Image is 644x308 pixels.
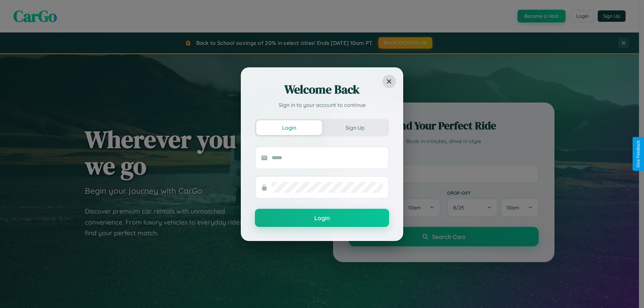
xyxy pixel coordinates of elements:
[636,140,641,168] div: Give Feedback
[255,209,389,227] button: Login
[255,101,389,109] p: Sign in to your account to continue
[256,120,322,135] button: Login
[255,81,389,98] h2: Welcome Back
[322,120,388,135] button: Sign Up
